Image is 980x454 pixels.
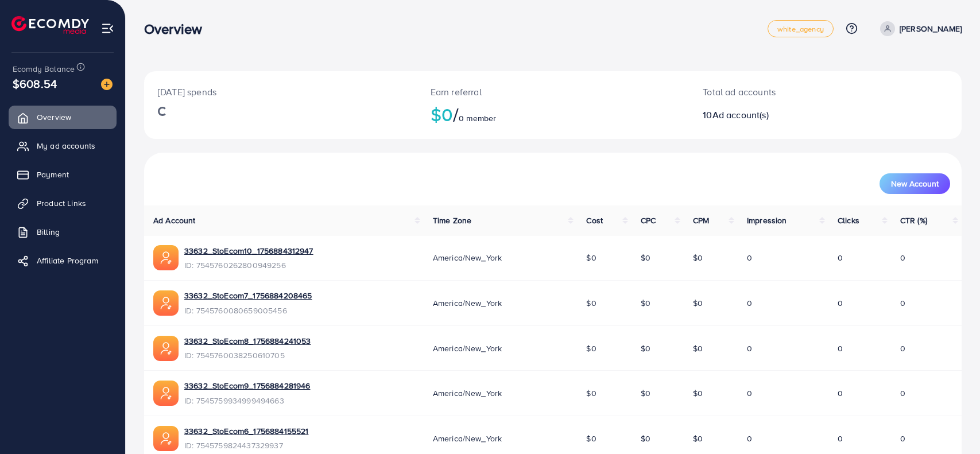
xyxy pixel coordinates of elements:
span: Ad account(s) [712,108,769,121]
span: America/New_York [433,297,502,309]
img: ic-ads-acc.e4c84228.svg [153,426,179,451]
span: $0 [693,252,703,263]
span: 0 [900,433,905,444]
span: CPM [693,215,709,226]
span: $0 [641,343,650,354]
span: 0 [900,252,905,263]
a: My ad accounts [9,134,117,157]
span: $608.54 [13,75,57,92]
span: $0 [693,343,703,354]
span: Billing [37,226,60,238]
img: image [101,79,113,90]
h3: Overview [144,21,211,37]
span: $0 [586,433,596,444]
p: [PERSON_NAME] [900,22,962,36]
span: $0 [641,387,650,399]
img: ic-ads-acc.e4c84228.svg [153,336,179,361]
a: white_agency [768,20,834,37]
span: 0 [838,433,843,444]
span: ID: 7545759934999494663 [184,395,310,406]
span: CTR (%) [900,215,927,226]
span: 0 [838,343,843,354]
span: New Account [891,180,939,188]
span: America/New_York [433,433,502,444]
h2: $0 [431,103,676,125]
span: 0 [900,387,905,399]
span: $0 [693,297,703,309]
h2: 10 [703,110,880,121]
span: $0 [586,297,596,309]
span: Payment [37,169,69,180]
span: ID: 7545760080659005456 [184,305,312,316]
span: 0 [747,433,752,444]
span: Impression [747,215,787,226]
span: My ad accounts [37,140,95,152]
span: 0 [838,387,843,399]
img: ic-ads-acc.e4c84228.svg [153,381,179,406]
p: [DATE] spends [158,85,403,99]
a: Billing [9,220,117,243]
a: 33632_StoEcom7_1756884208465 [184,290,312,301]
span: 0 [747,252,752,263]
img: logo [11,16,89,34]
span: / [453,101,459,127]
span: Product Links [37,197,86,209]
span: 0 [900,343,905,354]
span: $0 [693,433,703,444]
a: Affiliate Program [9,249,117,272]
span: Cost [586,215,603,226]
span: Ad Account [153,215,196,226]
a: [PERSON_NAME] [876,21,962,36]
p: Total ad accounts [703,85,880,99]
a: 33632_StoEcom8_1756884241053 [184,335,311,347]
span: ID: 7545760038250610705 [184,350,311,361]
span: 0 [747,297,752,309]
span: $0 [586,252,596,263]
span: 0 member [459,112,496,124]
span: white_agency [777,25,824,33]
a: 33632_StoEcom6_1756884155521 [184,425,308,437]
img: ic-ads-acc.e4c84228.svg [153,245,179,270]
span: ID: 7545759824437329937 [184,440,308,451]
span: $0 [586,387,596,399]
span: America/New_York [433,343,502,354]
a: Overview [9,106,117,129]
button: New Account [880,173,950,194]
span: $0 [641,433,650,444]
span: Affiliate Program [37,255,98,266]
a: Payment [9,163,117,186]
span: $0 [641,252,650,263]
span: Overview [37,111,71,123]
a: 33632_StoEcom9_1756884281946 [184,380,310,391]
img: ic-ads-acc.e4c84228.svg [153,290,179,316]
span: $0 [586,343,596,354]
span: America/New_York [433,252,502,263]
span: ID: 7545760262800949256 [184,259,313,271]
span: 0 [747,343,752,354]
span: $0 [693,387,703,399]
span: Clicks [838,215,859,226]
span: CPC [641,215,656,226]
p: Earn referral [431,85,676,99]
span: $0 [641,297,650,309]
span: America/New_York [433,387,502,399]
span: 0 [838,252,843,263]
span: Ecomdy Balance [13,63,75,75]
a: Product Links [9,192,117,215]
img: menu [101,22,114,35]
a: 33632_StoEcom10_1756884312947 [184,245,313,257]
span: 0 [747,387,752,399]
span: Time Zone [433,215,471,226]
span: 0 [900,297,905,309]
span: 0 [838,297,843,309]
